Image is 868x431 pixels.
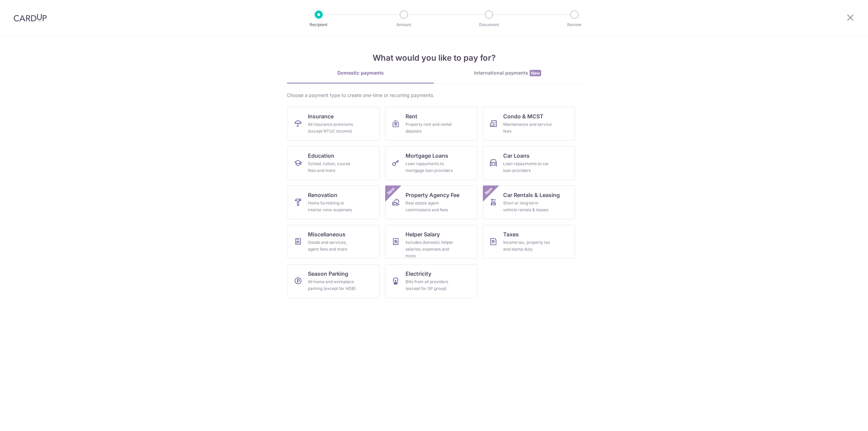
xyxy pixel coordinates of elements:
span: Mortgage Loans [406,152,448,160]
div: Short or long‑term vehicle rentals & leases [503,200,552,213]
p: Review [549,21,599,28]
div: Bills from all providers (except for SP group) [406,278,454,292]
div: International payments [434,70,581,77]
a: TaxesIncome tax, property tax and stamp duty [483,225,575,259]
p: Amount [379,21,429,28]
span: Rent [406,112,417,120]
div: School, tuition, course fees and more [308,160,357,174]
div: Home furnishing or interior reno-expenses [308,200,357,213]
img: CardUp [14,14,47,22]
div: All insurance premiums (except NTUC Income) [308,121,357,135]
span: New [483,185,494,197]
span: Insurance [308,112,334,120]
span: Car Rentals & Leasing [503,191,560,199]
span: Renovation [308,191,337,199]
a: RenovationHome furnishing or interior reno-expenses [288,185,380,219]
div: All home and workplace parking (except for HDB) [308,278,357,292]
p: Document [464,21,514,28]
div: Loan repayments to mortgage loan providers [406,160,454,174]
div: Maintenance and service fees [503,121,552,135]
p: Recipient [294,21,344,28]
span: Helper Salary [406,230,440,238]
a: RentProperty rent and rental deposits [385,107,477,141]
a: Mortgage LoansLoan repayments to mortgage loan providers [385,146,477,180]
a: Condo & MCSTMaintenance and service fees [483,107,575,141]
a: Helper SalaryIncludes domestic helper salaries, expenses and more [385,225,477,259]
span: New [530,70,541,76]
span: Condo & MCST [503,112,544,120]
div: Choose a payment type to create one-time or recurring payments. [287,92,581,99]
div: Income tax, property tax and stamp duty [503,239,552,253]
iframe: Opens a widget where you can find more information [825,411,861,428]
div: Real estate agent commissions and fees [406,200,454,213]
a: EducationSchool, tuition, course fees and more [288,146,380,180]
span: Season Parking [308,270,348,278]
div: Domestic payments [287,70,434,76]
span: Taxes [503,230,519,238]
a: InsuranceAll insurance premiums (except NTUC Income) [288,107,380,141]
a: Season ParkingAll home and workplace parking (except for HDB) [288,264,380,298]
a: ElectricityBills from all providers (except for SP group) [385,264,477,298]
a: Car Rentals & LeasingShort or long‑term vehicle rentals & leasesNew [483,185,575,219]
span: Miscellaneous [308,230,346,238]
span: Electricity [406,270,431,278]
span: New [386,185,397,197]
a: MiscellaneousGoods and services, agent fees and more [288,225,380,259]
span: Education [308,152,334,160]
a: Property Agency FeeReal estate agent commissions and feesNew [385,185,477,219]
span: Property Agency Fee [406,191,459,199]
span: Car Loans [503,152,530,160]
div: Includes domestic helper salaries, expenses and more [406,239,454,259]
div: Property rent and rental deposits [406,121,454,135]
a: Car LoansLoan repayments to car loan providers [483,146,575,180]
div: Goods and services, agent fees and more [308,239,357,253]
div: Loan repayments to car loan providers [503,160,552,174]
h4: What would you like to pay for? [287,52,581,64]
